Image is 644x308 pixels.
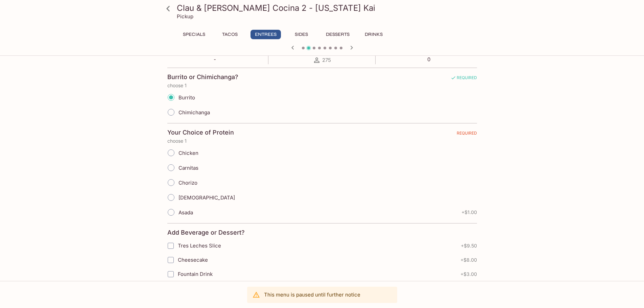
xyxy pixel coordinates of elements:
h4: Burrito or Chimichanga? [167,73,238,81]
span: [DEMOGRAPHIC_DATA] [178,194,235,201]
span: 275 [322,57,331,63]
button: Tacos [215,30,245,39]
span: + $8.00 [460,257,477,263]
span: + $3.00 [460,271,477,277]
button: Entrees [251,30,281,39]
span: + $9.50 [461,243,477,248]
p: Pickup [177,13,193,20]
span: Asada [178,209,193,216]
button: Desserts [322,30,353,39]
h4: Your Choice of Protein [167,129,234,136]
p: This menu is paused until further notice [264,291,360,298]
p: - [206,56,224,63]
span: Fountain Drink [178,271,213,277]
button: Sides [286,30,317,39]
h3: Clau & [PERSON_NAME] Cocina 2 - [US_STATE] Kai [177,3,479,13]
span: REQUIRED [457,131,477,138]
span: Chimichanga [178,109,210,116]
p: choose 1 [167,83,477,88]
p: choose 1 [167,138,477,144]
button: Specials [179,30,209,39]
span: Tres Leches Slice [178,242,221,249]
span: Chorizo [178,180,197,186]
span: REQUIRED [451,75,477,83]
span: + $1.00 [461,210,477,215]
button: Drinks [359,30,389,39]
h4: Add Beverage or Dessert? [167,229,245,236]
span: Burrito [178,94,195,101]
span: Chicken [178,150,198,156]
p: 0 [420,56,438,63]
span: Cheesecake [178,257,208,263]
span: Carnitas [178,165,198,171]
